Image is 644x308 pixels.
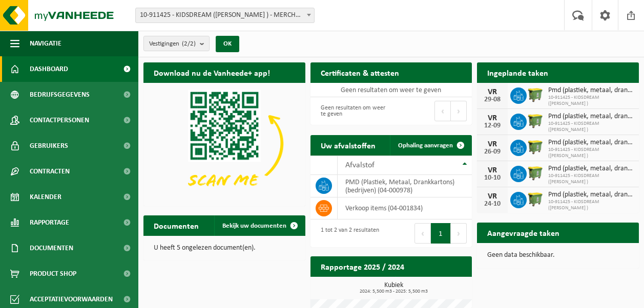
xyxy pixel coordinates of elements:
div: 1 tot 2 van 2 resultaten [316,222,379,245]
img: WB-1100-HPE-GN-51 [527,112,544,129]
span: Pmd (plastiek, metaal, drankkartons) (bedrijven) [548,191,634,199]
span: 10-911425 - KIDSDREAM (VAN RIET, NATHALIE ) - MERCHTEM [136,8,314,23]
span: Pmd (plastiek, metaal, drankkartons) (bedrijven) [548,86,634,95]
span: Pmd (plastiek, metaal, drankkartons) (bedrijven) [548,113,634,121]
button: Previous [414,223,431,244]
a: Bekijk uw documenten [214,215,304,236]
div: 26-09 [482,148,503,156]
count: (2/2) [182,40,196,47]
div: VR [482,166,503,174]
span: Navigatie [30,31,61,56]
button: Vestigingen(2/2) [143,36,210,51]
span: Product Shop [30,261,76,287]
span: Pmd (plastiek, metaal, drankkartons) (bedrijven) [548,139,634,147]
img: WB-1100-HPE-GN-51 [527,138,544,156]
h2: Documenten [143,215,209,235]
h3: Kubiek [316,282,472,294]
span: 2024: 5,500 m3 - 2025: 5,500 m3 [316,289,472,294]
span: 10-911425 - KIDSDREAM ([PERSON_NAME] ) [548,199,634,211]
div: 29-08 [482,96,503,103]
td: Geen resultaten om weer te geven [310,83,472,97]
div: VR [482,140,503,148]
div: 10-10 [482,174,503,182]
span: Contracten [30,159,70,184]
h2: Rapportage 2025 / 2024 [310,256,414,276]
span: 10-911425 - KIDSDREAM ([PERSON_NAME] ) [548,95,634,107]
span: Afvalstof [345,161,375,169]
img: WB-1100-HPE-GN-51 [527,190,544,208]
h2: Uw afvalstoffen [310,135,386,155]
span: Gebruikers [30,133,68,159]
button: OK [216,36,239,52]
h2: Aangevraagde taken [477,223,570,243]
div: VR [482,88,503,96]
img: WB-1100-HPE-GN-51 [527,164,544,182]
span: 10-911425 - KIDSDREAM (VAN RIET, NATHALIE ) - MERCHTEM [135,8,315,23]
button: Previous [434,101,451,121]
div: VR [482,192,503,201]
td: PMD (Plastiek, Metaal, Drankkartons) (bedrijven) (04-000978) [338,175,472,197]
button: 1 [431,223,451,244]
a: Bekijk rapportage [396,276,471,297]
div: VR [482,114,503,122]
p: U heeft 5 ongelezen document(en). [154,245,295,252]
div: 24-10 [482,201,503,208]
img: WB-1100-HPE-GN-51 [527,86,544,103]
button: Next [451,101,467,121]
span: 10-911425 - KIDSDREAM ([PERSON_NAME] ) [548,147,634,159]
span: Bekijk uw documenten [222,223,286,229]
span: Rapportage [30,210,69,235]
span: Dashboard [30,56,68,82]
h2: Download nu de Vanheede+ app! [143,62,280,82]
h2: Certificaten & attesten [310,62,409,82]
span: Kalender [30,184,61,210]
span: Ophaling aanvragen [398,142,453,149]
p: Geen data beschikbaar. [487,252,629,259]
span: 10-911425 - KIDSDREAM ([PERSON_NAME] ) [548,173,634,185]
span: Contactpersonen [30,107,89,133]
button: Next [451,223,467,244]
a: Ophaling aanvragen [390,135,471,156]
div: Geen resultaten om weer te geven [316,100,386,122]
span: Bedrijfsgegevens [30,82,90,107]
img: Download de VHEPlus App [143,83,305,204]
span: Pmd (plastiek, metaal, drankkartons) (bedrijven) [548,165,634,173]
span: Vestigingen [149,36,196,52]
div: 12-09 [482,122,503,129]
h2: Ingeplande taken [477,62,558,82]
span: 10-911425 - KIDSDREAM ([PERSON_NAME] ) [548,121,634,133]
span: Documenten [30,235,73,261]
td: verkoop items (04-001834) [338,197,472,219]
